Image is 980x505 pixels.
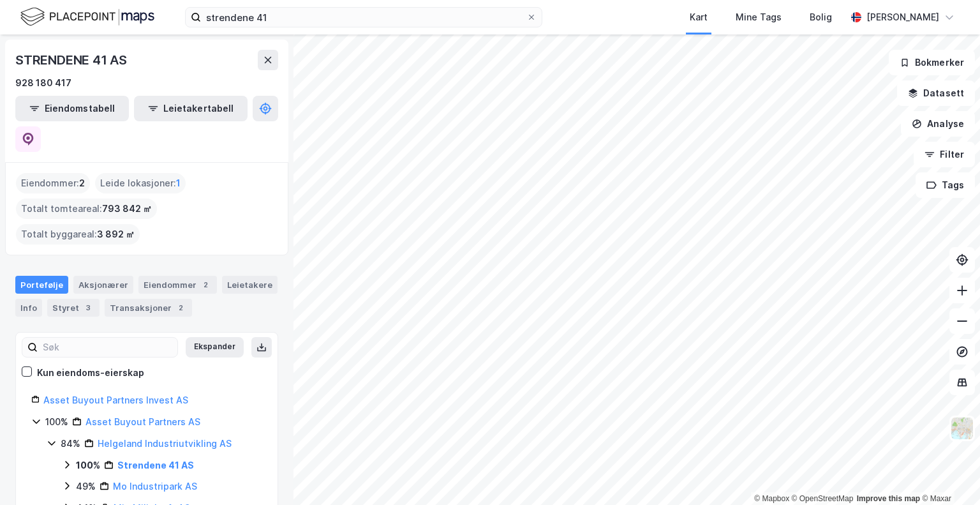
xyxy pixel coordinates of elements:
[914,142,975,167] button: Filter
[61,436,80,451] div: 84%
[37,365,144,381] div: Kun eiendoms-eierskap
[85,416,200,427] a: Asset Buyout Partners AS
[186,337,244,358] button: Ekspander
[16,173,90,193] div: Eiendommer :
[901,111,975,137] button: Analyse
[45,414,68,430] div: 100%
[79,176,85,191] span: 2
[97,227,135,242] span: 3 892 ㎡
[754,494,789,503] a: Mapbox
[857,494,920,503] a: Improve this map
[174,301,187,314] div: 2
[105,299,192,317] div: Transaksjoner
[117,460,194,471] a: Strendene 41 AS
[20,6,154,28] img: logo.f888ab2527a4732fd821a326f86c7f29.svg
[916,172,975,198] button: Tags
[897,80,975,106] button: Datasett
[866,10,939,25] div: [PERSON_NAME]
[38,338,177,357] input: Søk
[810,10,832,25] div: Bolig
[690,10,708,25] div: Kart
[889,50,975,75] button: Bokmerker
[134,96,248,121] button: Leietakertabell
[47,299,100,317] div: Styret
[95,173,186,193] div: Leide lokasjoner :
[73,276,133,294] div: Aksjonærer
[76,458,100,473] div: 100%
[222,276,278,294] div: Leietakere
[950,416,974,441] img: Z
[176,176,181,191] span: 1
[201,8,526,27] input: Søk på adresse, matrikkel, gårdeiere, leietakere eller personer
[15,75,71,91] div: 928 180 417
[916,444,980,505] iframe: Chat Widget
[98,438,232,449] a: Helgeland Industriutvikling AS
[792,494,854,503] a: OpenStreetMap
[138,276,217,294] div: Eiendommer
[102,201,152,216] span: 793 842 ㎡
[15,299,42,317] div: Info
[76,479,96,494] div: 49%
[199,278,212,291] div: 2
[16,224,140,245] div: Totalt byggareal :
[15,276,68,294] div: Portefølje
[82,301,94,314] div: 3
[113,481,197,492] a: Mo Industripark AS
[16,199,157,219] div: Totalt tomteareal :
[15,50,130,70] div: STRENDENE 41 AS
[15,96,129,121] button: Eiendomstabell
[43,395,188,405] a: Asset Buyout Partners Invest AS
[736,10,782,25] div: Mine Tags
